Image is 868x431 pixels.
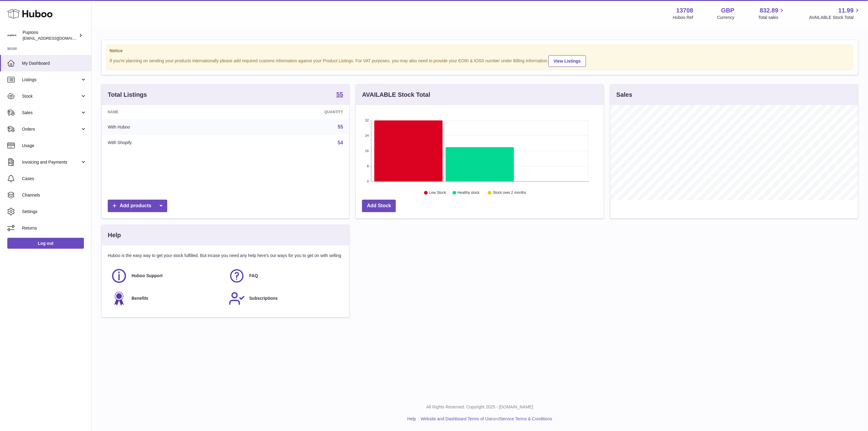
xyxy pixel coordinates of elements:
a: Huboo Support [111,268,222,284]
a: Add products [108,200,167,212]
p: Huboo is the easy way to get your stock fulfilled. But incase you need any help here's our ways f... [108,253,343,259]
p: All Rights Reserved. Copyright 2025 - [DOMAIN_NAME] [96,404,863,410]
span: My Dashboard [22,60,87,66]
a: 54 [338,140,343,145]
span: Orders [22,126,80,132]
a: Subscriptions [229,290,340,307]
strong: Notice [110,48,850,54]
text: Low Stock [429,191,446,195]
h3: Help [108,231,121,239]
span: 11.99 [838,6,854,15]
a: Add Stock [362,200,396,212]
a: 832.89 Total sales [758,6,785,20]
h3: Sales [617,91,632,99]
span: Cases [22,176,87,182]
span: AVAILABLE Stock Total [809,15,861,20]
h3: Total Listings [108,91,147,99]
span: [EMAIL_ADDRESS][DOMAIN_NAME] [23,36,90,41]
th: Name [102,105,235,119]
div: Currency [717,15,735,20]
text: 32 [365,118,369,122]
a: Log out [7,238,84,249]
a: FAQ [229,268,340,284]
a: Help [407,416,416,421]
text: 24 [365,134,369,137]
span: Total sales [758,15,785,20]
a: 55 [338,124,343,129]
span: Benefits [132,295,148,301]
a: Website and Dashboard Terms of Use [421,416,493,421]
span: Returns [22,225,87,231]
div: Huboo Ref [673,15,693,20]
li: and [418,416,552,422]
a: 55 [336,91,343,99]
span: FAQ [249,273,258,279]
span: Sales [22,110,80,116]
span: Channels [22,192,87,198]
div: If you're planning on sending your products internationally please add required customs informati... [110,54,850,67]
a: 11.99 AVAILABLE Stock Total [809,6,861,20]
img: hello@puptons.com [7,31,16,40]
span: Huboo Support [132,273,163,279]
span: Stock [22,93,80,99]
th: Quantity [235,105,349,119]
div: Puptons [23,30,78,41]
span: Usage [22,143,87,149]
h3: AVAILABLE Stock Total [362,91,430,99]
strong: 55 [336,91,343,97]
td: With Shopify [102,135,235,151]
text: Healthy stock [458,191,480,195]
text: 0 [367,179,369,183]
td: With Huboo [102,119,235,135]
span: Listings [22,77,80,83]
strong: 13708 [676,6,693,15]
span: 832.89 [760,6,778,15]
text: Stock over 2 months [493,191,526,195]
span: Settings [22,209,87,215]
a: Benefits [111,290,222,307]
span: Subscriptions [249,295,278,301]
a: View Listings [548,55,586,67]
span: Invoicing and Payments [22,159,80,165]
a: Service Terms & Conditions [500,416,552,421]
strong: GBP [721,6,734,15]
text: 8 [367,164,369,168]
text: 16 [365,149,369,153]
